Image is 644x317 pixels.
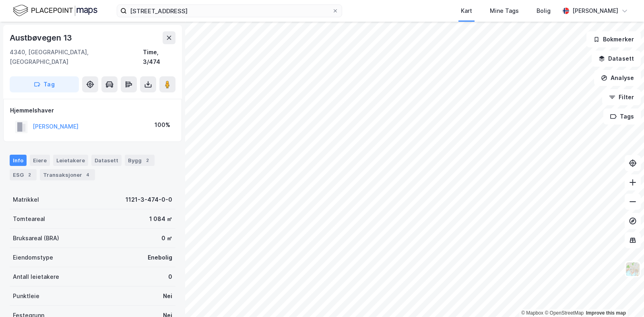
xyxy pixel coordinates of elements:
[25,171,33,179] div: 2
[10,106,175,115] div: Hjemmelshaver
[148,253,172,262] div: Enebolig
[586,310,626,316] a: Improve this map
[10,76,79,92] button: Tag
[603,108,641,125] button: Tags
[127,5,332,17] input: Søk på adresse, matrikkel, gårdeiere, leietakere eller personer
[521,310,543,316] a: Mapbox
[604,278,644,317] iframe: Chat Widget
[490,6,519,16] div: Mine Tags
[13,233,59,243] div: Bruksareal (BRA)
[161,233,172,243] div: 0 ㎡
[53,155,88,166] div: Leietakere
[155,120,170,130] div: 100%
[592,51,641,67] button: Datasett
[13,195,39,205] div: Matrikkel
[10,155,27,166] div: Info
[30,155,50,166] div: Eiere
[13,4,97,18] img: logo.f888ab2527a4732fd821a326f86c7f29.svg
[143,156,151,164] div: 2
[13,253,53,262] div: Eiendomstype
[10,169,37,180] div: ESG
[91,155,122,166] div: Datasett
[572,6,618,16] div: [PERSON_NAME]
[13,272,59,282] div: Antall leietakere
[594,70,641,86] button: Analyse
[13,214,45,224] div: Tomteareal
[40,169,95,180] div: Transaksjoner
[163,291,172,301] div: Nei
[625,262,640,277] img: Z
[461,6,472,16] div: Kart
[10,31,74,44] div: Austbøvegen 13
[84,171,92,179] div: 4
[537,6,551,16] div: Bolig
[545,310,584,316] a: OpenStreetMap
[602,89,641,105] button: Filter
[143,47,175,67] div: Time, 3/474
[126,195,172,205] div: 1121-3-474-0-0
[604,278,644,317] div: Kontrollprogram for chat
[168,272,172,282] div: 0
[10,47,143,67] div: 4340, [GEOGRAPHIC_DATA], [GEOGRAPHIC_DATA]
[149,214,172,224] div: 1 084 ㎡
[125,155,155,166] div: Bygg
[586,31,641,47] button: Bokmerker
[13,291,39,301] div: Punktleie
